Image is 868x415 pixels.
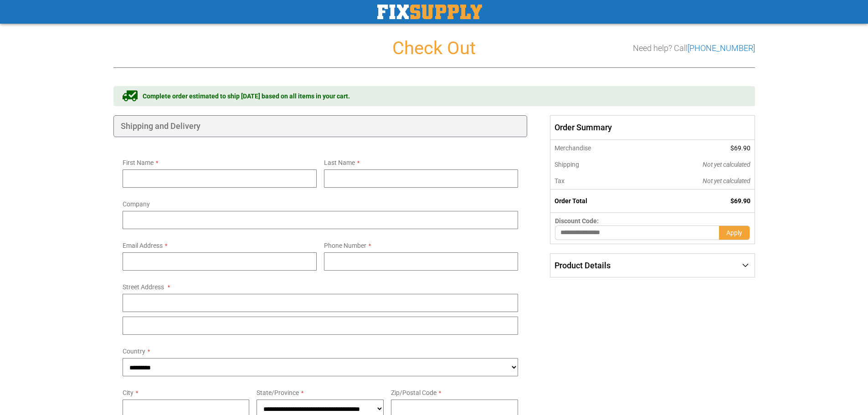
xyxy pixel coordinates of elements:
span: Zip/Postal Code [391,389,437,396]
a: [PHONE_NUMBER] [688,43,755,53]
span: State/Province [257,389,299,396]
a: store logo [377,5,482,19]
span: Complete order estimated to ship [DATE] based on all items in your cart. [143,92,350,101]
span: Email Address [123,242,163,249]
span: Shipping [555,161,579,168]
span: City [123,389,134,396]
h3: Need help? Call [633,44,755,53]
th: Merchandise [550,140,641,156]
strong: Order Total [555,197,587,205]
span: Country [123,348,145,355]
div: Shipping and Delivery [113,115,528,137]
span: Discount Code: [555,217,599,225]
span: Product Details [555,261,611,270]
span: Not yet calculated [703,177,750,184]
span: Street Address [123,283,164,291]
h1: Check Out [113,38,755,58]
th: Tax [550,173,641,190]
img: Fix Industrial Supply [377,5,482,19]
span: Company [123,200,150,208]
span: Order Summary [550,115,755,140]
span: Phone Number [324,242,366,249]
button: Apply [719,225,750,240]
span: $69.90 [730,197,750,205]
span: Apply [726,229,742,236]
span: First Name [123,159,154,166]
span: $69.90 [730,144,750,152]
span: Not yet calculated [703,161,750,168]
span: Last Name [324,159,355,166]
